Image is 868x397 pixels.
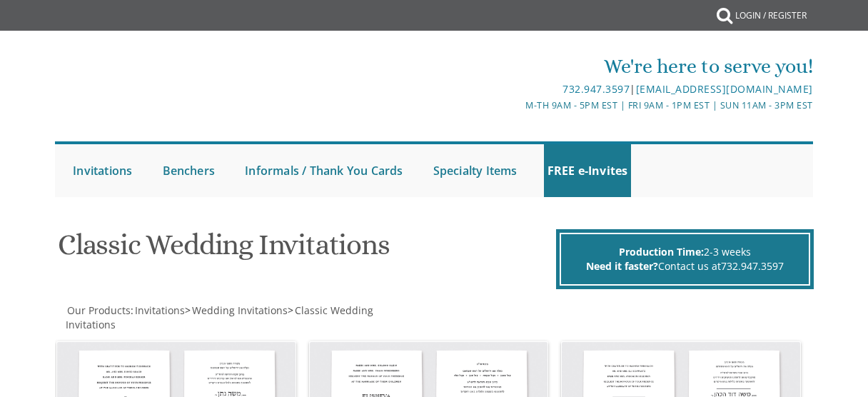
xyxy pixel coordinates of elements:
[721,259,784,273] a: 732.947.3597
[562,82,630,96] a: 732.947.3597
[308,81,813,98] div: |
[241,144,406,197] a: Informals / Thank You Cards
[135,303,185,317] span: Invitations
[619,245,704,258] span: Production Time:
[66,303,131,317] a: Our Products
[185,303,288,317] span: >
[58,229,552,271] h1: Classic Wedding Invitations
[55,303,434,332] div: :
[192,303,288,317] span: Wedding Invitations
[191,303,288,317] a: Wedding Invitations
[159,144,219,197] a: Benchers
[586,259,658,273] span: Need it faster?
[560,233,810,286] div: 2-3 weeks Contact us at
[308,52,813,81] div: We're here to serve you!
[66,303,373,331] span: >
[544,144,632,197] a: FREE e-Invites
[69,144,136,197] a: Invitations
[430,144,521,197] a: Specialty Items
[66,303,373,331] a: Classic Wedding Invitations
[133,303,185,317] a: Invitations
[636,82,813,96] a: [EMAIL_ADDRESS][DOMAIN_NAME]
[308,98,813,113] div: M-Th 9am - 5pm EST | Fri 9am - 1pm EST | Sun 11am - 3pm EST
